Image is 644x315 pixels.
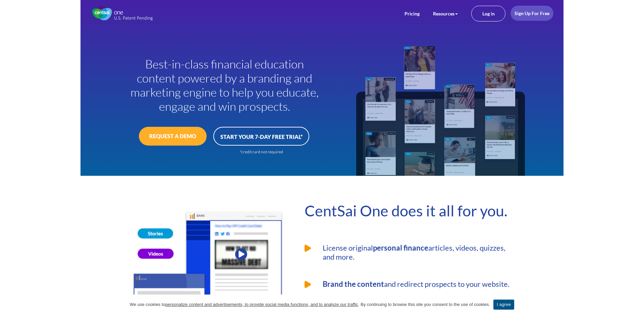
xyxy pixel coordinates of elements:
[433,11,458,16] a: Resources
[471,6,505,21] a: Log in
[493,300,514,310] a: I agree
[632,301,639,308] a: I agree
[305,243,514,261] li: License original articles, videos, quizzes, and more.
[213,127,309,146] a: START YOUR 7-DAY FREE TRIAL*
[511,6,553,21] a: Sign Up For Free
[92,6,153,20] img: CentSai
[323,279,384,288] strong: Brand the content
[405,11,420,16] a: Pricing
[127,57,322,113] h1: Best-in-class financial education content powered by a branding and marketing engine to help you ...
[305,279,514,288] li: and redirect prospects to your website.
[165,302,358,307] u: personalize content and advertisements, to provide social media functions, and to analyze our tra...
[213,149,309,155] div: *credit card not required
[373,243,428,252] strong: personal finance
[139,127,207,146] a: REQUEST A DEMO
[130,301,490,308] span: We use cookies to . By continuing to browse this site you consent to the use of cookies.
[356,46,525,176] img: Dashboard
[294,202,514,220] h2: CentSai One does it all for you.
